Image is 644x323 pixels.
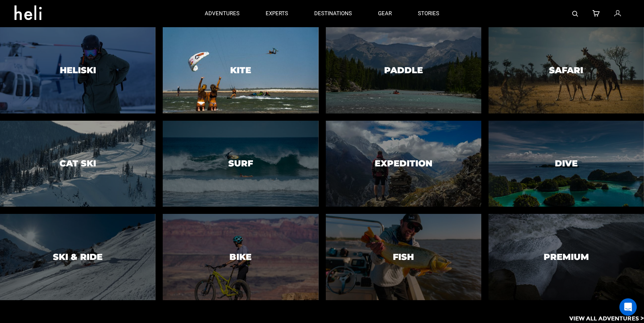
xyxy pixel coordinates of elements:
p: adventures [205,10,240,17]
h3: Ski & Ride [53,252,103,262]
div: Open Intercom Messenger [619,298,637,316]
h3: Premium [544,252,589,262]
p: View All Adventures > [569,315,644,323]
h3: Fish [393,252,414,262]
p: experts [266,10,288,17]
a: PremiumPremium image [489,214,644,300]
h3: Kite [230,66,251,75]
h3: Cat Ski [59,159,96,168]
h3: Expedition [375,159,432,168]
h3: Surf [228,159,253,168]
h3: Paddle [384,66,423,75]
h3: Bike [229,252,252,262]
h3: Dive [555,159,578,168]
img: search-bar-icon.svg [572,11,578,17]
h3: Heliski [60,66,96,75]
p: destinations [314,10,352,17]
h3: Safari [549,66,583,75]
